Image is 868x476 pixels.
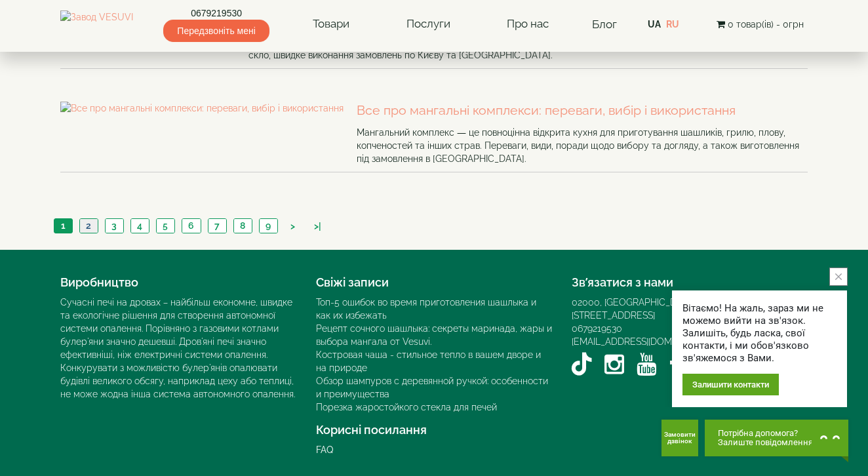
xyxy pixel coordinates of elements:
[648,19,661,30] span: ua
[572,348,592,381] a: TikTok VESUVI
[718,429,813,438] span: Потрібна допомога?
[105,219,123,233] a: 3
[718,438,813,447] span: Залиште повідомлення
[316,297,536,321] a: Топ-5 ошибок во время приготовления шашлыка и как их избежать
[637,348,656,381] a: YouTube VESUVI
[829,268,848,286] button: close button
[664,431,696,445] span: Замовити дзвінок
[60,102,344,115] img: Все про мангальні комплекси: переваги, вибір і використання
[284,220,302,233] a: >
[130,219,149,233] a: 4
[494,9,562,39] a: Про нас
[713,17,808,31] button: 0 товар(ів) - 0грн
[592,18,617,31] a: Блог
[572,323,622,334] a: 0679219530
[316,276,552,289] h4: Свіжі записи
[182,219,201,233] a: 6
[316,402,497,412] a: Порезка жаростойкого стекла для печей
[233,219,252,233] a: 8
[316,323,552,347] a: Рецепт сочного шашлыка: секреты маринада, жары и выбора мангала от Vesuvi.
[666,19,679,30] a: ru
[705,420,848,456] button: Chat button
[316,424,552,437] h4: Корисні посилання
[61,220,66,231] span: 1
[682,374,779,395] div: Залишити контакти
[60,276,296,289] h4: Виробництво
[316,376,548,399] a: Обзор шампуров с деревянной ручкой: особенности и преимущества
[316,349,541,373] a: Костровая чаша - стильное тепло в вашем дворе и на природе
[393,9,464,39] a: Послуги
[79,219,98,233] a: 2
[357,102,808,120] a: Все про мангальні комплекси: переваги, вибір і використання
[163,20,269,42] span: Передзвоніть мені
[60,296,296,401] div: Сучасні печі на дровах – найбільш економне, швидке та екологічне рішення для створення автономної...
[728,19,804,30] span: 0 товар(ів) - 0грн
[661,420,698,456] button: Get Call button
[357,126,808,165] div: Мангальний комплекс — це повноцінна відкрита кухня для приготування шашликів, грилю, плову, копче...
[316,445,333,455] a: FAQ
[208,219,226,233] a: 7
[604,348,624,381] a: Instagram VESUVI
[156,219,174,233] a: 5
[572,276,808,289] h4: Зв’язатися з нами
[60,10,133,38] img: Завод VESUVI
[682,302,837,365] div: Вітаємо! На жаль, зараз ми не можемо вийти на зв'язок. Залишіть, будь ласка, свої контакти, і ми ...
[572,336,720,347] a: [EMAIL_ADDRESS][DOMAIN_NAME]
[307,220,328,233] a: >|
[572,296,808,322] div: 02000, [GEOGRAPHIC_DATA], [GEOGRAPHIC_DATA]. [STREET_ADDRESS]
[669,348,682,381] a: Facebook VESUVI
[163,7,269,20] a: 0679219530
[259,219,277,233] a: 9
[300,9,363,39] a: Товари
